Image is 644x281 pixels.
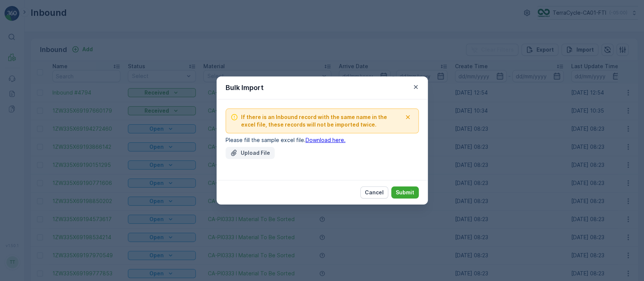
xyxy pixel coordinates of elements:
[306,137,346,143] a: Download here.
[391,186,419,199] button: Submit
[241,113,402,128] span: If there is an Inbound record with the same name in the excel file, these records will not be imp...
[226,82,264,93] p: Bulk Import
[226,136,419,144] p: Please fill the sample excel file.
[396,189,414,196] p: Submit
[365,189,384,196] p: Cancel
[226,147,275,159] button: Upload File
[241,149,270,157] p: Upload File
[360,186,388,199] button: Cancel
